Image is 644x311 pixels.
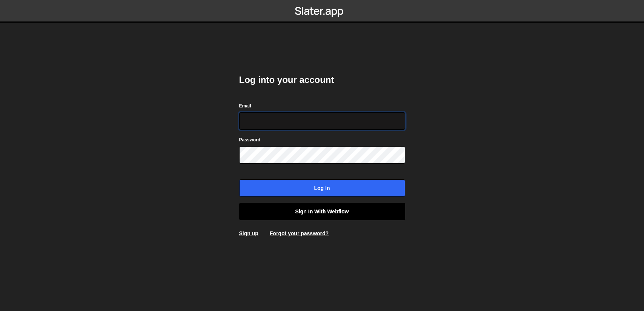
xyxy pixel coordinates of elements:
[239,203,405,220] a: Sign in with Webflow
[270,230,329,236] a: Forgot your password?
[239,230,258,236] a: Sign up
[239,179,405,197] input: Log in
[239,74,405,86] h2: Log into your account
[239,136,261,144] label: Password
[239,102,251,110] label: Email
